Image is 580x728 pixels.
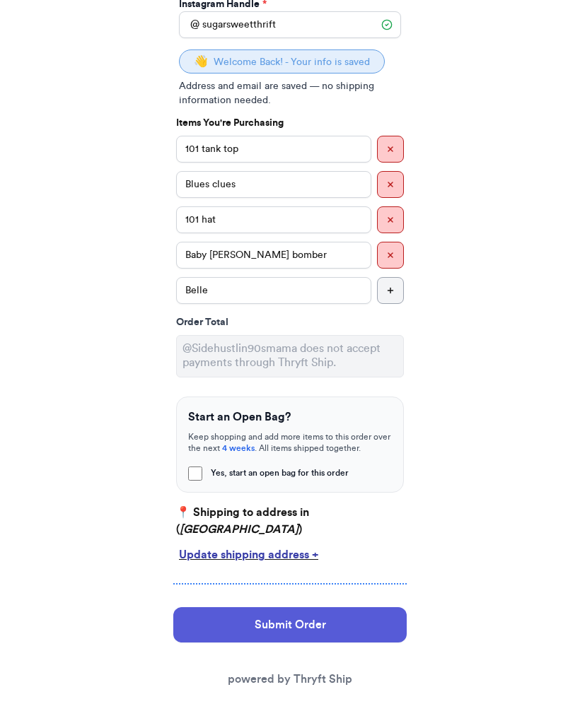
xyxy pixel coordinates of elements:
p: Keep shopping and add more items to this order over the next . All items shipped together. [188,432,392,454]
p: 📍 Shipping to address in ( ) [176,505,404,539]
input: ex.funky hat [176,207,371,234]
span: Yes, start an open bag for this order [211,468,349,479]
div: Update shipping address + [179,547,401,564]
a: powered by Thryft Ship [228,674,352,686]
p: Items You're Purchasing [176,117,404,131]
span: Welcome Back! - Your info is saved [214,58,370,68]
input: ex.funky hat [176,278,371,305]
span: 4 weeks [222,445,255,453]
em: [GEOGRAPHIC_DATA] [180,524,298,536]
span: 👋 [194,57,208,68]
div: @ [179,12,199,39]
h3: Start an Open Bag? [188,409,392,426]
div: Order Total [176,316,404,330]
input: Yes, start an open bag for this order [188,467,202,481]
p: Address and email are saved — no shipping information needed. [179,80,401,108]
button: Submit Order [173,608,407,643]
input: ex.funky hat [176,172,371,199]
input: ex.funky hat [176,242,371,269]
input: ex.funky hat [176,136,371,163]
